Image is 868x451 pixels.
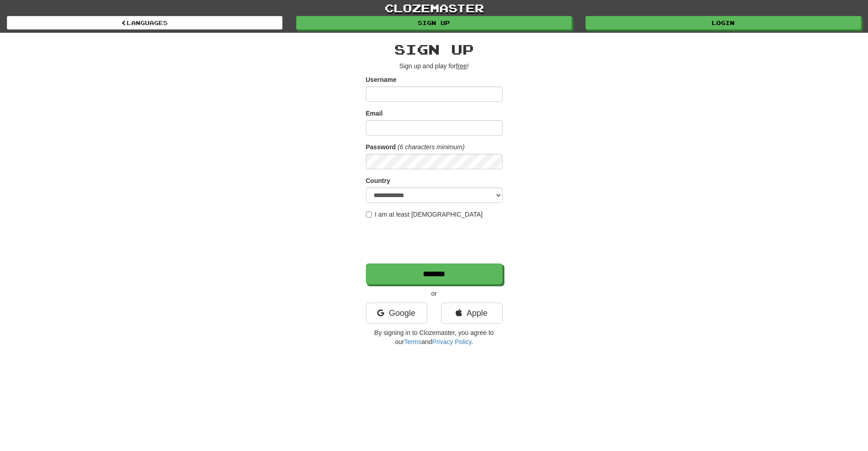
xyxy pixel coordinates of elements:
h2: Sign up [366,42,503,57]
a: Languages [7,16,282,30]
a: Terms [404,338,421,345]
p: or [366,289,503,298]
label: Password [366,142,396,152]
a: Google [366,303,427,324]
label: Email [366,109,383,118]
u: free [456,62,467,70]
label: I am at least [DEMOGRAPHIC_DATA] [366,210,483,219]
iframe: reCAPTCHA [366,223,504,259]
p: By signing in to Clozemaster, you agree to our and . [366,328,503,346]
a: Login [586,16,861,30]
a: Apple [441,303,503,324]
em: (6 characters minimum) [398,143,465,151]
a: Sign up [296,16,572,30]
label: Username [366,75,397,84]
label: Country [366,176,390,185]
p: Sign up and play for ! [366,61,503,71]
input: I am at least [DEMOGRAPHIC_DATA] [366,212,372,218]
a: Privacy Policy [432,338,471,345]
